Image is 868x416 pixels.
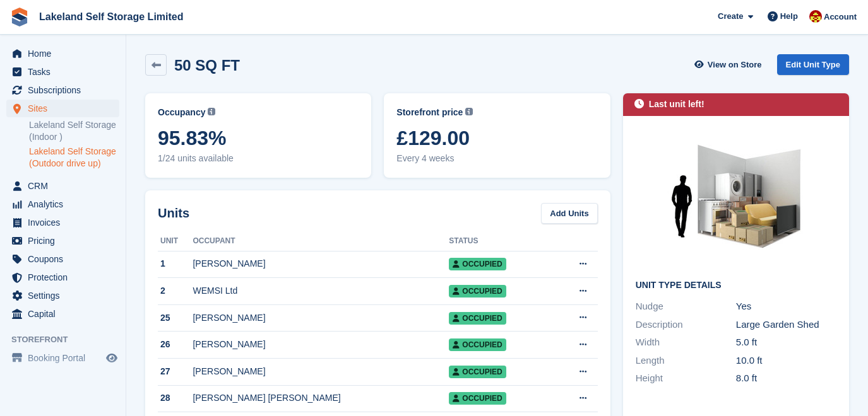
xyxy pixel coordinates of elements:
[465,108,473,115] img: icon-info-grey-7440780725fd019a000dd9b08b2336e03edf1995a4989e88bcd33f0948082b44.svg
[396,127,597,149] span: £129.00
[636,299,736,314] div: Nudge
[636,335,736,350] div: Width
[6,45,119,62] a: menu
[396,106,463,119] span: Storefront price
[636,280,836,291] h2: Unit Type details
[736,299,836,314] div: Yes
[6,349,119,367] a: menu
[158,127,359,149] span: 95.83%
[158,365,193,378] div: 27
[158,231,193,251] th: Unit
[28,45,104,62] span: Home
[28,305,104,323] span: Capital
[158,257,193,270] div: 1
[736,371,836,386] div: 8.0 ft
[736,335,836,350] div: 5.0 ft
[6,287,119,304] a: menu
[693,54,767,75] a: View on Store
[636,318,736,332] div: Description
[824,11,857,23] span: Account
[208,108,215,115] img: icon-info-grey-7440780725fd019a000dd9b08b2336e03edf1995a4989e88bcd33f0948082b44.svg
[736,354,836,368] div: 10.0 ft
[193,284,449,298] div: WEMSI Ltd
[28,214,104,231] span: Invoices
[6,250,119,268] a: menu
[28,177,104,195] span: CRM
[6,305,119,323] a: menu
[6,232,119,250] a: menu
[6,177,119,195] a: menu
[6,214,119,231] a: menu
[396,152,597,165] span: Every 4 weeks
[10,8,29,26] img: stora-icon-8386f47178a22dfd0bd8f6a31ec36ba5ce8667c1dd55bd0f319d3a0aa187defe.svg
[6,269,119,286] a: menu
[449,392,506,405] span: Occupied
[28,100,104,117] span: Sites
[736,318,836,332] div: Large Garden Shed
[28,250,104,268] span: Coupons
[158,106,205,119] span: Occupancy
[708,59,762,71] span: View on Store
[158,311,193,325] div: 25
[104,350,119,366] a: Preview store
[158,284,193,298] div: 2
[28,232,104,250] span: Pricing
[28,63,104,81] span: Tasks
[809,10,822,23] img: Diane Carney
[780,10,798,23] span: Help
[28,81,104,99] span: Subscriptions
[29,146,119,170] a: Lakeland Self Storage (Outdoor drive up)
[34,6,189,27] a: Lakeland Self Storage Limited
[641,129,831,270] img: 50-sqft-unit.jpg
[636,354,736,368] div: Length
[28,269,104,286] span: Protection
[636,371,736,386] div: Height
[193,365,449,378] div: [PERSON_NAME]
[193,338,449,351] div: [PERSON_NAME]
[541,203,597,224] a: Add Units
[28,287,104,304] span: Settings
[6,100,119,117] a: menu
[28,195,104,213] span: Analytics
[449,285,506,298] span: Occupied
[6,195,119,213] a: menu
[158,391,193,405] div: 28
[158,204,189,222] h2: Units
[449,312,506,325] span: Occupied
[718,10,743,23] span: Create
[29,119,119,143] a: Lakeland Self Storage (Indoor )
[193,257,449,270] div: [PERSON_NAME]
[6,63,119,81] a: menu
[193,391,449,405] div: [PERSON_NAME] [PERSON_NAME]
[158,152,359,165] span: 1/24 units available
[193,231,449,251] th: Occupant
[449,258,506,270] span: Occupied
[777,54,849,75] a: Edit Unit Type
[158,338,193,351] div: 26
[449,366,506,378] span: Occupied
[28,349,104,367] span: Booking Portal
[6,81,119,99] a: menu
[449,338,506,351] span: Occupied
[11,333,126,346] span: Storefront
[193,311,449,325] div: [PERSON_NAME]
[449,231,552,251] th: Status
[174,57,240,74] h2: 50 SQ FT
[649,98,705,111] div: Last unit left!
